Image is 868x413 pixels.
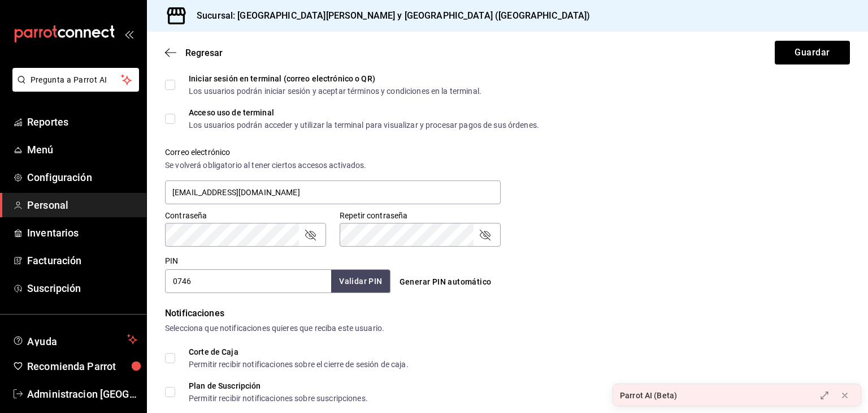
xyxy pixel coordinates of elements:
button: passwordField [478,228,492,242]
span: Configuración [27,170,137,185]
span: Administracion [GEOGRAPHIC_DATA][PERSON_NAME] [27,386,137,402]
label: PIN [165,257,178,265]
button: Validar PIN [331,270,390,293]
div: Corte de Caja [189,348,409,356]
div: Plan de Suscripción [189,382,368,390]
div: Se volverá obligatorio al tener ciertos accesos activados. [165,160,501,171]
span: Personal [27,197,137,213]
div: Iniciar sesión en terminal (correo electrónico o QR) [189,75,481,83]
label: Correo electrónico [165,148,501,156]
button: open_drawer_menu [124,29,133,38]
div: Permitir recibir notificaciones sobre el cierre de sesión de caja. [189,360,409,368]
div: Los usuarios podrán iniciar sesión y aceptar términos y condiciones en la terminal. [189,87,481,95]
div: Selecciona que notificaciones quieres que reciba este usuario. [165,322,850,334]
button: Regresar [165,48,223,58]
span: Inventarios [27,225,137,240]
span: Facturación [27,253,137,268]
div: Los usuarios podrán acceder y utilizar la terminal para visualizar y procesar pagos de sus órdenes. [189,121,539,129]
a: Pregunta a Parrot AI [8,82,139,94]
span: Ayuda [27,333,123,346]
span: Menú [27,142,137,157]
h3: Sucursal: [GEOGRAPHIC_DATA][PERSON_NAME] y [GEOGRAPHIC_DATA] ([GEOGRAPHIC_DATA]) [188,9,591,23]
span: Recomienda Parrot [27,359,137,374]
span: Regresar [185,48,223,58]
label: Contraseña [165,212,326,220]
span: Reportes [27,114,137,130]
button: Generar PIN automático [395,272,496,292]
div: Acceso uso de terminal [189,109,539,117]
span: Suscripción [27,281,137,296]
div: Permitir recibir notificaciones sobre suscripciones. [189,394,368,402]
input: 3 a 6 dígitos [165,269,331,293]
label: Repetir contraseña [340,212,501,220]
div: Parrot AI (Beta) [620,390,677,402]
button: Guardar [775,41,850,64]
button: passwordField [303,228,317,242]
span: Pregunta a Parrot AI [31,74,121,86]
button: Pregunta a Parrot AI [12,68,139,92]
div: Notificaciones [165,307,850,320]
